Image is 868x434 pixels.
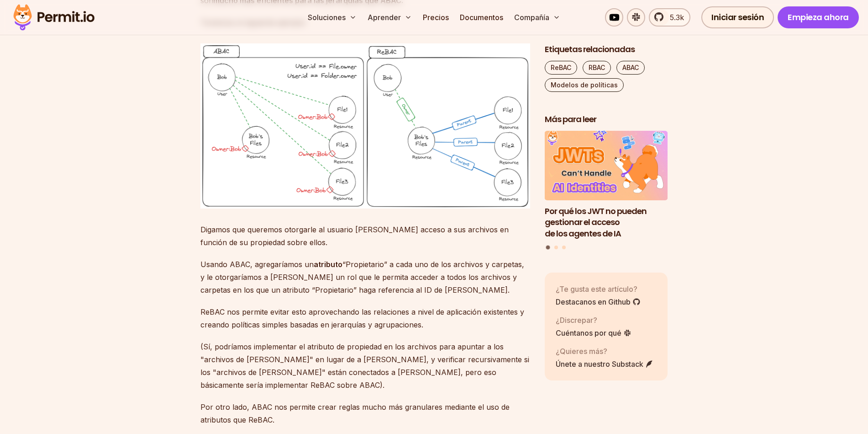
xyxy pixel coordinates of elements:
[556,284,637,293] font: ¿Te gusta este artículo?
[545,131,668,240] li: 1 de 3
[364,8,416,27] button: Aprender
[304,8,360,27] button: Soluciones
[460,13,503,22] font: Documentos
[368,13,401,22] font: Aprender
[514,13,549,22] font: Compañía
[589,64,605,71] font: RBAC
[711,11,764,23] font: Iniciar sesión
[556,358,653,369] a: Únete a nuestro Substack
[562,245,566,249] button: Ir a la diapositiva 3
[200,402,510,424] font: Por otro lado, ABAC nos permite crear reglas mucho más granulares mediante el uso de atributos qu...
[545,113,596,125] font: Más para leer
[556,327,631,338] a: Cuéntanos por qué
[551,64,571,71] font: ReBAC
[200,342,529,390] font: (Sí, podríamos implementar el atributo de propiedad en los archivos para apuntar a los "archivos ...
[546,245,550,249] button: Ir a la diapositiva 1
[670,13,684,22] font: 5.3k
[9,2,99,33] img: Logotipo del permiso
[788,11,849,23] font: Empieza ahora
[510,8,564,27] button: Compañía
[556,315,597,324] font: ¿Discrepar?
[200,307,524,329] font: ReBAC nos permite evitar esto aprovechando las relaciones a nivel de aplicación existentes y crea...
[314,260,342,269] font: atributo
[200,260,524,295] font: “Propietario” a cada uno de los archivos y carpetas, y le otorgaríamos a [PERSON_NAME] un rol que...
[778,6,859,28] a: Empieza ahora
[200,225,509,247] font: Digamos que queremos otorgarle al usuario [PERSON_NAME] acceso a sus archivos en función de su pr...
[583,61,611,75] a: RBAC
[545,205,647,239] font: Por qué los JWT no pueden gestionar el acceso de los agentes de IA
[556,346,607,355] font: ¿Quieres más?
[554,245,558,249] button: Ir a la diapositiva 2
[616,61,645,75] a: ABAC
[545,43,635,55] font: Etiquetas relacionadas
[556,296,641,307] a: Destacanos en Github
[551,81,618,89] font: Modelos de políticas
[308,13,346,22] font: Soluciones
[545,131,668,251] div: Publicaciones
[649,8,690,27] a: 5.3k
[200,43,530,209] img: imagen pegada 0.png
[545,61,577,75] a: ReBAC
[423,13,449,22] font: Precios
[456,8,507,27] a: Documentos
[545,78,624,92] a: Modelos de políticas
[545,131,668,240] a: Por qué los JWT no pueden gestionar el acceso de los agentes de IAPor qué los JWT no pueden gesti...
[545,131,668,200] img: Por qué los JWT no pueden gestionar el acceso de los agentes de IA
[701,6,774,28] a: Iniciar sesión
[200,260,314,269] font: Usando ABAC, agregaríamos un
[419,8,452,27] a: Precios
[622,64,639,71] font: ABAC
